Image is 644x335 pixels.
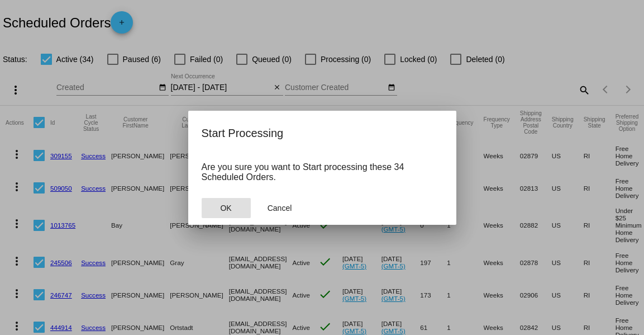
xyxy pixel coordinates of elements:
button: Close dialog [255,198,304,218]
button: Close dialog [202,198,251,218]
h2: Start Processing [202,124,443,142]
p: Are you sure you want to Start processing these 34 Scheduled Orders. [202,162,443,182]
span: Cancel [268,204,292,213]
span: OK [220,204,231,213]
